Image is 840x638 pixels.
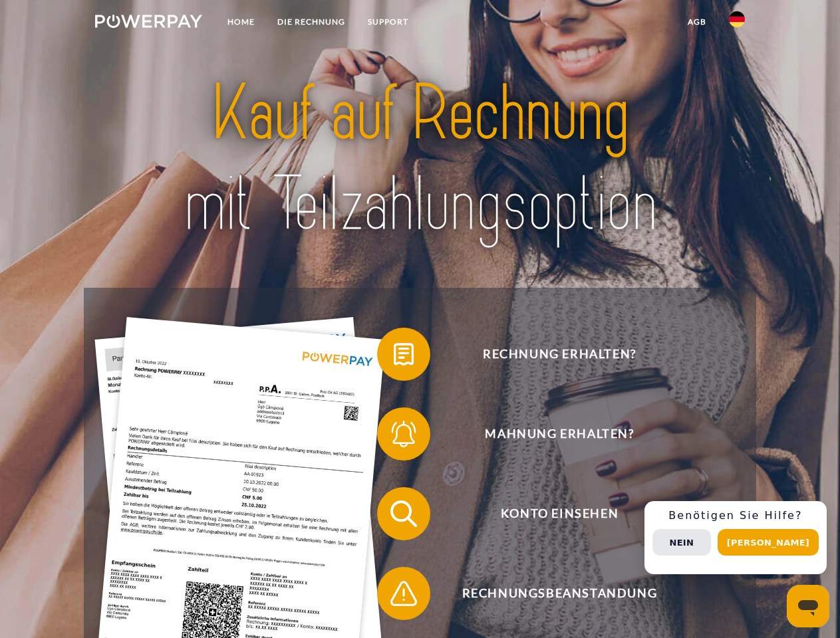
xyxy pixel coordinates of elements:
img: qb_warning.svg [387,577,420,610]
button: Konto einsehen [377,487,723,540]
button: Rechnungsbeanstandung [377,567,723,620]
h3: Benötigen Sie Hilfe? [652,509,819,522]
span: Rechnung erhalten? [396,328,722,381]
img: qb_search.svg [387,497,420,530]
button: Nein [652,529,711,556]
a: Home [216,10,266,34]
a: SUPPORT [356,10,420,34]
button: Rechnung erhalten? [377,328,723,381]
a: DIE RECHNUNG [266,10,356,34]
img: logo-powerpay-white.svg [95,15,202,28]
img: de [729,11,745,27]
span: Mahnung erhalten? [396,407,722,461]
span: Konto einsehen [396,487,722,540]
img: title-powerpay_de.svg [127,64,713,255]
img: qb_bill.svg [387,338,420,371]
iframe: Schaltfläche zum Öffnen des Messaging-Fensters [787,585,829,627]
div: Schnellhilfe [644,501,827,574]
a: agb [676,10,718,34]
button: [PERSON_NAME] [718,529,819,556]
button: Mahnung erhalten? [377,407,723,461]
span: Rechnungsbeanstandung [396,567,722,620]
img: qb_bell.svg [387,417,420,451]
